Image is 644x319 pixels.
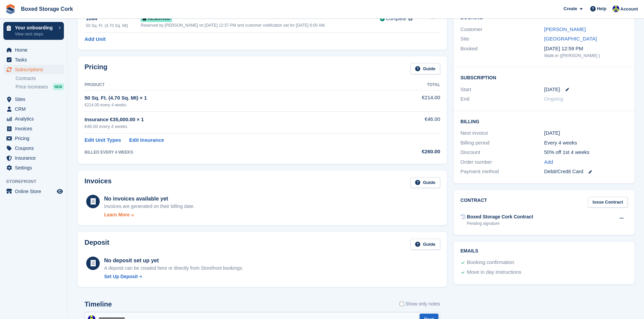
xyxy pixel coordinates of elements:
[15,45,55,55] span: Home
[15,143,55,153] span: Coupons
[15,65,55,74] span: Subscriptions
[86,23,141,29] div: 50 Sq. Ft. (4.70 Sq. Mt)
[410,239,440,250] a: Guide
[56,187,64,195] a: Preview store
[3,22,64,40] a: Your onboarding View next steps
[3,143,64,153] a: menu
[460,74,628,81] h2: Subscription
[104,203,195,210] div: Invoices are generated on their billing date.
[374,112,440,134] td: €46.00
[15,114,55,124] span: Analytics
[460,86,544,94] div: Start
[16,83,64,90] a: Price increases NEW
[3,55,64,64] a: menu
[85,94,374,102] div: 50 Sq. Ft. (4.70 Sq. Mt) × 1
[85,80,374,90] th: Product
[15,95,55,104] span: Sites
[104,265,243,272] p: A deposit can be created here or directly from Storefront bookings.
[104,257,243,265] div: No deposit set up yet
[460,45,544,59] div: Booked
[85,102,374,108] div: €214.00 every 4 weeks
[544,149,628,156] div: 50% off 1st 4 weeks
[564,5,577,12] span: Create
[386,15,406,22] div: Complete
[613,5,619,12] img: Vincent
[3,104,64,114] a: menu
[15,124,55,133] span: Invoices
[410,63,440,74] a: Guide
[620,6,638,12] span: Account
[85,35,105,43] a: Add Unit
[16,75,64,82] a: Contracts
[15,31,55,37] p: View next steps
[544,158,553,166] a: Add
[467,220,533,227] div: Pending signature
[400,300,440,308] label: Show only notes
[460,26,544,33] div: Customer
[544,45,628,53] div: [DATE] 12:59 PM
[15,163,55,172] span: Settings
[460,248,628,254] h2: Emails
[460,168,544,176] div: Payment method
[15,134,55,143] span: Pricing
[460,158,544,166] div: Order number
[141,15,172,22] span: Reserved
[86,15,141,23] div: 1064
[460,118,628,125] h2: Billing
[16,84,48,90] span: Price increases
[460,95,544,103] div: End
[544,86,560,94] time: 2025-09-08 00:00:00 UTC
[467,259,514,267] div: Booking confirmation
[15,153,55,163] span: Insurance
[410,177,440,188] a: Guide
[544,26,586,32] a: [PERSON_NAME]
[85,116,374,124] div: Insurance €35,000.00 × 1
[374,80,440,90] th: Total
[85,300,112,308] h2: Timeline
[104,273,138,280] div: Set Up Deposit
[6,178,67,185] span: Storefront
[85,177,112,188] h2: Invoices
[85,239,109,250] h2: Deposit
[3,124,64,133] a: menu
[460,129,544,137] div: Next invoice
[3,153,64,163] a: menu
[3,187,64,196] a: menu
[104,211,195,218] a: Learn More
[53,83,64,90] div: NEW
[544,139,628,147] div: Every 4 weeks
[129,136,164,144] a: Edit Insurance
[104,195,195,203] div: No invoices available yet
[18,3,76,15] a: Boxed Storage Cork
[460,139,544,147] div: Billing period
[104,211,129,218] div: Learn More
[15,104,55,114] span: CRM
[408,17,412,21] img: icon-info-grey-7440780725fd019a000dd9b08b2336e03edf1995a4989e88bcd33f0948082b44.svg
[85,123,374,130] div: €46.00 every 4 weeks
[597,5,606,12] span: Help
[104,273,243,280] a: Set Up Deposit
[400,300,404,308] input: Show only notes
[544,96,564,102] span: Ongoing
[3,65,64,74] a: menu
[467,268,521,276] div: Move in day instructions
[467,213,533,220] div: Boxed Storage Cork Contract
[544,52,628,59] div: Walk-in ([PERSON_NAME] )
[3,134,64,143] a: menu
[3,114,64,124] a: menu
[85,149,374,155] div: BILLED EVERY 4 WEEKS
[588,197,628,208] a: Issue Contract
[3,45,64,55] a: menu
[5,4,16,14] img: stora-icon-8386f47178a22dfd0bd8f6a31ec36ba5ce8667c1dd55bd0f319d3a0aa187defe.svg
[374,148,440,156] div: €260.00
[141,22,380,28] div: Reserved by [PERSON_NAME] on [DATE] 12:37 PM and customer notification set for [DATE] 6:00 AM.
[15,55,55,64] span: Tasks
[544,168,628,176] div: Debit/Credit Card
[544,129,628,137] div: [DATE]
[3,95,64,104] a: menu
[15,25,55,30] p: Your onboarding
[15,187,55,196] span: Online Store
[460,149,544,156] div: Discount
[3,163,64,172] a: menu
[85,136,121,144] a: Edit Unit Types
